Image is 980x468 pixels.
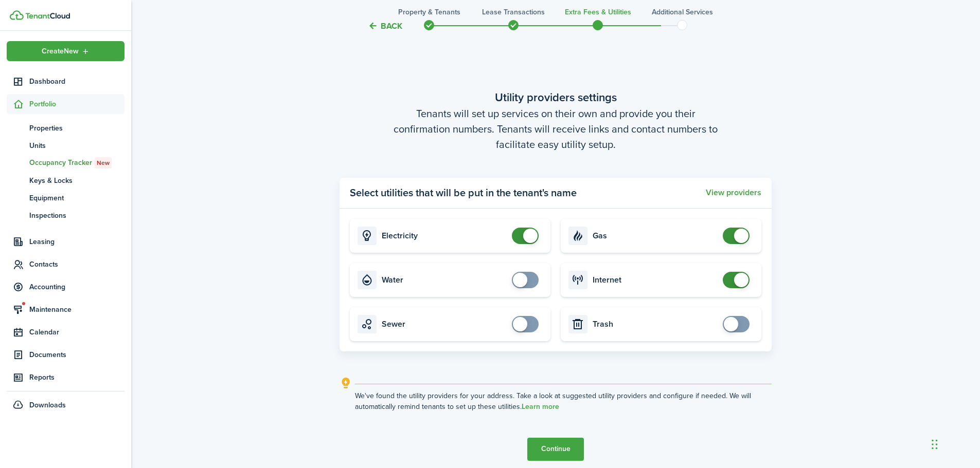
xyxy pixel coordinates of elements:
span: Units [29,140,124,151]
a: Dashboard [7,71,124,91]
span: New [97,158,110,167]
h3: Property & Tenants [398,7,460,17]
h3: Additional Services [652,7,713,17]
card-title: Internet [593,275,718,285]
span: Equipment [29,193,124,203]
a: Units [7,137,124,154]
a: Properties [7,119,124,137]
span: Calendar [29,327,124,338]
wizard-step-header-description: Tenants will set up services on their own and provide you their confirmation numbers. Tenants wil... [340,106,772,152]
a: Keys & Locks [7,172,124,189]
card-title: Trash [593,320,718,329]
span: Inspections [29,210,124,221]
h3: Lease Transactions [482,7,545,17]
button: Open menu [7,41,124,61]
span: Properties [29,123,124,134]
button: Continue [527,438,584,461]
img: TenantCloud [10,10,24,20]
card-title: Gas [593,231,718,240]
h3: Extra fees & Utilities [565,7,631,17]
img: TenantCloud [25,13,70,19]
a: Equipment [7,189,124,207]
a: Learn more [522,403,559,411]
iframe: Chat Widget [929,419,980,468]
span: Dashboard [29,76,124,87]
div: Drag [932,429,938,460]
button: View providers [706,188,761,197]
span: Contacts [29,259,124,270]
panel-main-title: Select utilities that will be put in the tenant's name [350,185,577,200]
i: outline [340,377,352,389]
card-title: Sewer [382,320,507,329]
button: Back [368,21,402,31]
span: Leasing [29,236,124,247]
span: Accounting [29,282,124,292]
span: Downloads [29,400,66,410]
card-title: Electricity [382,231,507,240]
span: Occupancy Tracker [29,157,124,169]
a: Occupancy TrackerNew [7,154,124,172]
a: Inspections [7,207,124,224]
wizard-step-header-title: Utility providers settings [340,89,772,106]
a: Reports [7,367,124,387]
span: Documents [29,349,124,360]
span: Portfolio [29,99,124,109]
span: Create New [42,48,79,55]
span: Reports [29,372,124,383]
span: Keys & Locks [29,175,124,186]
card-title: Water [382,275,507,285]
span: Maintenance [29,304,124,315]
explanation-description: We've found the utility providers for your address. Take a look at suggested utility providers an... [355,390,772,412]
